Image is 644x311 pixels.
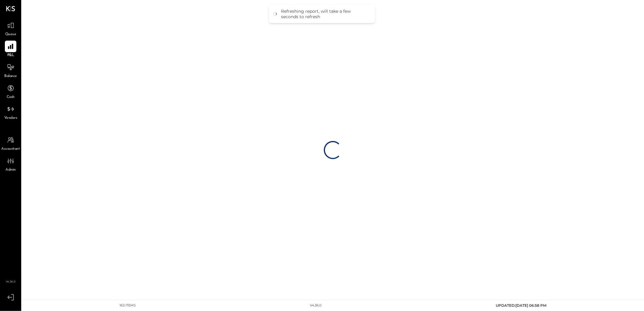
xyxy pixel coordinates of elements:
[310,303,322,308] div: v 4.36.0
[0,82,21,100] a: Cash
[4,115,17,121] span: Vendors
[281,8,369,19] div: Refreshing report, will take a few seconds to refresh
[0,62,21,79] a: Balance
[5,167,16,173] span: Admin
[7,53,14,58] span: P&L
[0,155,21,173] a: Admin
[2,146,20,152] span: Accountant
[7,95,15,100] span: Cash
[0,41,21,58] a: P&L
[4,74,17,79] span: Balance
[119,303,136,308] div: 163 items
[496,303,546,308] span: UPDATED: [DATE] 06:58 PM
[5,32,16,37] span: Queue
[0,134,21,152] a: Accountant
[0,103,21,121] a: Vendors
[0,20,21,37] a: Queue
